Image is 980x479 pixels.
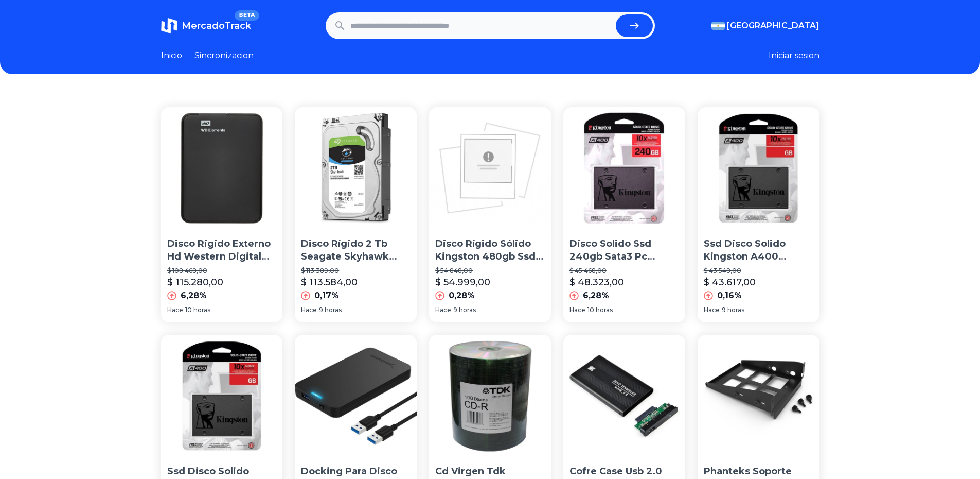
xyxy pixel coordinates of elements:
[449,289,475,302] p: 0,28%
[235,10,259,21] span: BETA
[167,267,277,275] p: $ 108.468,00
[435,237,545,263] p: Disco Rígido Sólido Kingston 480gb Ssd Now A400 Sata3 2.5
[569,237,679,263] p: Disco Solido Ssd 240gb Sata3 Pc Notebook Mac
[769,49,819,62] button: Iniciar sesion
[194,49,254,62] a: Sincronizacion
[314,289,339,302] p: 0,17%
[453,306,476,314] span: 9 horas
[161,18,177,34] img: MercadoTrack
[161,49,182,62] a: Inicio
[704,306,720,314] span: Hace
[717,289,742,302] p: 0,16%
[167,275,223,289] p: $ 115.280,00
[295,107,417,322] a: Disco Rígido 2 Tb Seagate Skyhawk Simil Purple Wd Dvr CctDisco Rígido 2 Tb Seagate Skyhawk Simil ...
[698,335,819,457] img: Phanteks Soporte Hdd Modular Para Disco 3.5 - 2.5 Metálico
[569,275,624,289] p: $ 48.323,00
[429,107,551,229] img: Disco Rígido Sólido Kingston 480gb Ssd Now A400 Sata3 2.5
[301,237,411,263] p: Disco Rígido 2 Tb Seagate Skyhawk Simil Purple Wd Dvr Cct
[704,275,756,289] p: $ 43.617,00
[181,289,207,302] p: 6,28%
[301,267,411,275] p: $ 113.389,00
[698,107,819,229] img: Ssd Disco Solido Kingston A400 240gb Pc Gamer Sata 3
[295,107,417,229] img: Disco Rígido 2 Tb Seagate Skyhawk Simil Purple Wd Dvr Cct
[185,306,210,314] span: 10 horas
[569,267,679,275] p: $ 45.468,00
[167,306,183,314] span: Hace
[161,335,283,457] img: Ssd Disco Solido Kingston A400 240gb Sata 3 Simil Uv400
[435,275,490,289] p: $ 54.999,00
[429,335,551,457] img: Cd Virgen Tdk Estampad,700mb 80 Minutos Bulk X100,avellaneda
[319,306,342,314] span: 9 horas
[704,267,813,275] p: $ 43.548,00
[722,306,744,314] span: 9 horas
[429,107,551,322] a: Disco Rígido Sólido Kingston 480gb Ssd Now A400 Sata3 2.5Disco Rígido Sólido Kingston 480gb Ssd N...
[727,20,819,32] span: [GEOGRAPHIC_DATA]
[587,306,613,314] span: 10 horas
[711,20,819,32] button: [GEOGRAPHIC_DATA]
[182,20,251,31] span: MercadoTrack
[435,306,451,314] span: Hace
[167,237,277,263] p: Disco Rigido Externo Hd Western Digital 1tb Usb 3.0 Win/mac
[161,18,251,34] a: MercadoTrackBETA
[563,107,685,322] a: Disco Solido Ssd 240gb Sata3 Pc Notebook MacDisco Solido Ssd 240gb Sata3 Pc Notebook Mac$ 45.468,...
[301,275,358,289] p: $ 113.584,00
[583,289,609,302] p: 6,28%
[295,335,417,457] img: Docking Para Disco Rigido - Sabrent - 2.5 - Usb 3.0 Hdd/ssd
[711,22,725,30] img: Argentina
[704,237,813,263] p: Ssd Disco Solido Kingston A400 240gb Pc Gamer Sata 3
[569,306,585,314] span: Hace
[301,306,317,314] span: Hace
[161,107,283,229] img: Disco Rigido Externo Hd Western Digital 1tb Usb 3.0 Win/mac
[563,107,685,229] img: Disco Solido Ssd 240gb Sata3 Pc Notebook Mac
[698,107,819,322] a: Ssd Disco Solido Kingston A400 240gb Pc Gamer Sata 3Ssd Disco Solido Kingston A400 240gb Pc Gamer...
[161,107,283,322] a: Disco Rigido Externo Hd Western Digital 1tb Usb 3.0 Win/macDisco Rigido Externo Hd Western Digita...
[435,267,545,275] p: $ 54.848,00
[563,335,685,457] img: Cofre Case Usb 2.0 Disco Rígido Hd 2.5 Sata De Notebook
